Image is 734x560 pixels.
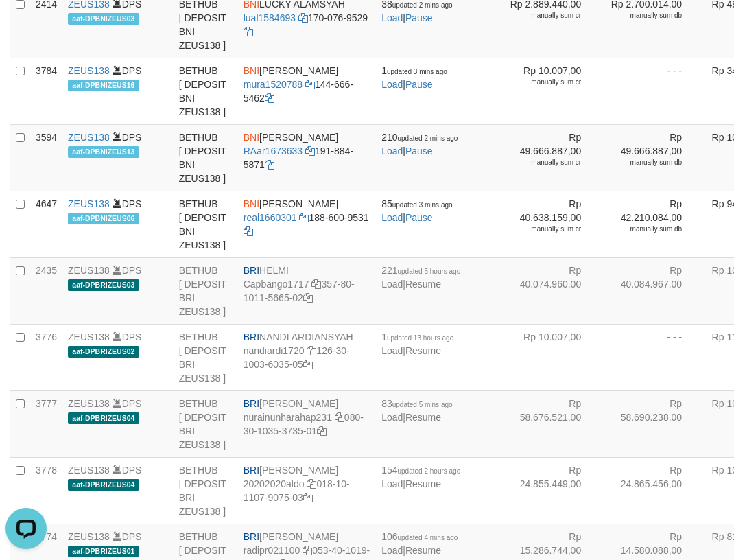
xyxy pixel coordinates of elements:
[244,65,259,76] span: BNI
[405,145,433,156] a: Pause
[506,11,581,21] div: manually sum cr
[30,457,62,524] td: 3778
[307,345,316,356] a: Copy nandiardi1720 to clipboard
[392,201,453,209] span: updated 3 mins ago
[68,331,110,342] a: ZEUS138
[30,257,62,324] td: 2435
[244,345,305,356] a: nandiardi1720
[238,124,376,191] td: [PERSON_NAME] 191-884-5871
[298,12,308,23] a: Copy lual1584693 to clipboard
[62,324,174,390] td: DPS
[398,135,458,142] span: updated 2 mins ago
[607,11,682,21] div: manually sum db
[501,457,602,524] td: Rp 24.855.449,00
[501,324,602,390] td: Rp 10.007,00
[602,124,702,191] td: Rp 49.666.887,00
[238,324,376,390] td: NANDI ARDIANSYAH 126-30-1003-6035-05
[381,398,452,423] span: |
[174,390,238,457] td: BETHUB [ DEPOSIT BRI ZEUS138 ]
[381,198,452,209] span: 85
[405,545,441,556] a: Resume
[602,257,702,324] td: Rp 40.084.967,00
[311,279,321,290] a: Copy Capbango1717 to clipboard
[62,124,174,191] td: DPS
[244,226,253,237] a: Copy 1886009531 to clipboard
[506,158,581,167] div: manually sum cr
[244,398,259,409] span: BRI
[244,478,305,489] a: 20202020aldo
[405,212,433,223] a: Pause
[30,191,62,257] td: 4647
[335,412,344,423] a: Copy nurainunharahap231 to clipboard
[405,412,441,423] a: Resume
[381,65,447,76] span: 1
[381,265,460,290] span: |
[381,398,452,409] span: 83
[244,545,300,556] a: radipr021100
[387,334,453,342] span: updated 13 hours ago
[381,531,458,542] span: 106
[392,1,453,9] span: updated 2 mins ago
[501,191,602,257] td: Rp 40.638.159,00
[381,65,447,90] span: |
[381,145,403,156] a: Load
[174,257,238,324] td: BETHUB [ DEPOSIT BRI ZEUS138 ]
[244,331,259,342] span: BRI
[381,132,458,143] span: 210
[238,390,376,457] td: [PERSON_NAME] 080-30-1035-3735-01
[244,145,303,156] a: RAar1673633
[265,159,274,170] a: Copy 1918845871 to clipboard
[392,401,453,408] span: updated 5 mins ago
[303,359,313,370] a: Copy 126301003603505 to clipboard
[405,79,433,90] a: Pause
[68,279,139,291] span: aaf-DPBRIZEUS03
[405,279,441,290] a: Resume
[303,545,312,556] a: Copy radipr021100 to clipboard
[174,191,238,257] td: BETHUB [ DEPOSIT BNI ZEUS138 ]
[381,412,403,423] a: Load
[501,58,602,124] td: Rp 10.007,00
[602,390,702,457] td: Rp 58.690.238,00
[381,79,403,90] a: Load
[62,58,174,124] td: DPS
[68,412,139,424] span: aaf-DPBRIZEUS04
[602,191,702,257] td: Rp 42.210.084,00
[244,79,303,90] a: mura1520788
[174,457,238,524] td: BETHUB [ DEPOSIT BRI ZEUS138 ]
[501,390,602,457] td: Rp 58.676.521,00
[244,465,259,476] span: BRI
[381,198,452,223] span: |
[244,279,309,290] a: Capbango1717
[602,324,702,390] td: - - -
[305,145,315,156] a: Copy RAar1673633 to clipboard
[381,478,403,489] a: Load
[303,492,313,503] a: Copy 018101107907503 to clipboard
[244,198,259,209] span: BNI
[305,79,315,90] a: Copy mura1520788 to clipboard
[68,132,110,143] a: ZEUS138
[405,345,441,356] a: Resume
[68,346,139,358] span: aaf-DPBRIZEUS02
[68,531,110,542] a: ZEUS138
[174,324,238,390] td: BETHUB [ DEPOSIT BRI ZEUS138 ]
[501,257,602,324] td: Rp 40.074.960,00
[307,478,316,489] a: Copy 20202020aldo to clipboard
[602,58,702,124] td: - - -
[238,457,376,524] td: [PERSON_NAME] 018-10-1107-9075-03
[381,132,458,156] span: |
[506,78,581,87] div: manually sum cr
[602,457,702,524] td: Rp 24.865.456,00
[506,224,581,234] div: manually sum cr
[381,531,458,556] span: |
[68,465,110,476] a: ZEUS138
[68,198,110,209] a: ZEUS138
[68,146,139,158] span: aaf-DPBNIZEUS13
[381,465,460,489] span: |
[381,331,453,356] span: |
[299,212,309,223] a: Copy real1660301 to clipboard
[265,93,274,104] a: Copy 1446665462 to clipboard
[244,12,296,23] a: lual1584693
[174,58,238,124] td: BETHUB [ DEPOSIT BNI ZEUS138 ]
[398,467,461,475] span: updated 2 hours ago
[244,132,259,143] span: BNI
